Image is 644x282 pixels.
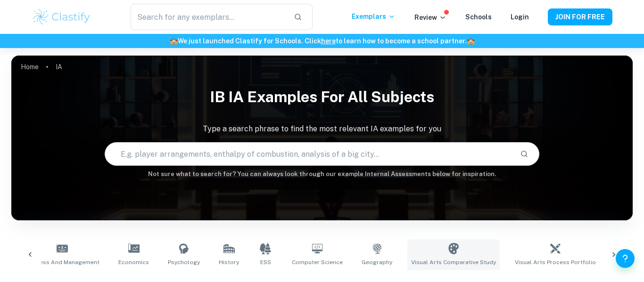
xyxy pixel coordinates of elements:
[131,4,286,30] input: Search for any exemplars...
[21,60,39,73] a: Home
[511,13,529,21] a: Login
[32,8,91,26] img: Clastify logo
[168,258,200,266] span: Psychology
[467,37,475,45] span: 🏫
[321,37,336,45] a: here
[616,249,635,268] button: Help and Feedback
[11,123,633,135] p: Type a search phrase to find the most relevant IA examples for you
[465,13,492,21] a: Schools
[25,258,99,266] span: Business and Management
[260,258,271,266] span: ESS
[548,8,612,25] button: JOIN FOR FREE
[411,258,496,266] span: Visual Arts Comparative Study
[516,146,532,162] button: Search
[292,258,343,266] span: Computer Science
[2,36,642,46] h6: We just launched Clastify for Schools. Click to learn how to become a school partner.
[118,258,149,266] span: Economics
[515,258,596,266] span: Visual Arts Process Portfolio
[11,169,633,179] h6: Not sure what to search for? You can always look through our example Internal Assessments below f...
[362,258,392,266] span: Geography
[352,11,396,22] p: Exemplars
[170,37,178,45] span: 🏫
[414,12,446,23] p: Review
[219,258,239,266] span: History
[105,141,513,167] input: E.g. player arrangements, enthalpy of combustion, analysis of a big city...
[56,62,62,72] p: IA
[11,82,633,112] h1: IB IA examples for all subjects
